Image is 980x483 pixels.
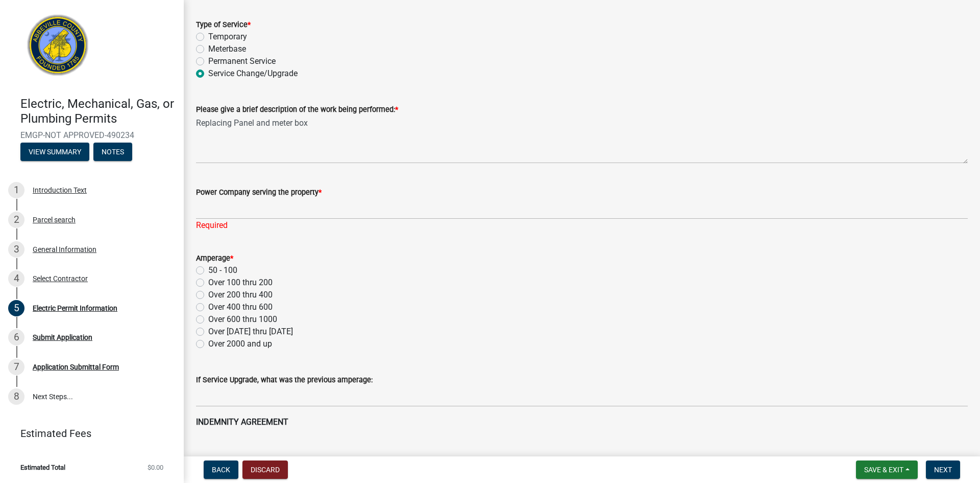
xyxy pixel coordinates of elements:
[208,31,247,43] label: Temporary
[196,21,251,29] label: Type of Service
[208,301,273,313] label: Over 400 thru 600
[33,363,119,371] div: Application Submittal Form
[33,275,88,282] div: Select Contractor
[8,182,24,198] div: 1
[208,43,246,55] label: Meterbase
[20,464,65,471] span: Estimated Total
[856,461,918,479] button: Save & Exit
[20,130,163,140] span: EMGP-NOT APPROVED-490234
[93,148,132,156] wm-modal-confirm: Notes
[33,305,117,312] div: Electric Permit Information
[204,461,238,479] button: Back
[20,97,176,126] h4: Electric, Mechanical, Gas, or Plumbing Permits
[20,148,89,156] wm-modal-confirm: Summary
[33,334,92,341] div: Submit Application
[208,67,298,80] label: Service Change/Upgrade
[20,11,95,86] img: Abbeville County, South Carolina
[208,264,237,277] label: 50 - 100
[8,359,24,375] div: 7
[208,326,293,338] label: Over [DATE] thru [DATE]
[33,187,87,194] div: Introduction Text
[93,143,132,161] button: Notes
[208,338,272,350] label: Over 2000 and up
[8,212,24,228] div: 2
[864,466,903,474] span: Save & Exit
[8,423,167,444] a: Estimated Fees
[196,417,288,427] strong: INDEMNITY AGREEMENT
[8,241,24,258] div: 3
[196,255,233,262] label: Amperage
[208,289,273,301] label: Over 200 thru 400
[8,300,24,316] div: 5
[208,55,276,67] label: Permanent Service
[196,377,373,384] label: If Service Upgrade, what was the previous amperage:
[33,246,96,253] div: General Information
[208,313,277,326] label: Over 600 thru 1000
[8,329,24,346] div: 6
[212,466,230,474] span: Back
[8,388,24,405] div: 8
[148,464,163,471] span: $0.00
[196,219,968,232] div: Required
[242,461,288,479] button: Discard
[196,106,398,113] label: Please give a brief description of the work being performed:
[196,189,322,196] label: Power Company serving the property
[8,270,24,287] div: 4
[926,461,960,479] button: Next
[208,277,273,289] label: Over 100 thru 200
[33,216,76,223] div: Parcel search
[20,143,89,161] button: View Summary
[934,466,952,474] span: Next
